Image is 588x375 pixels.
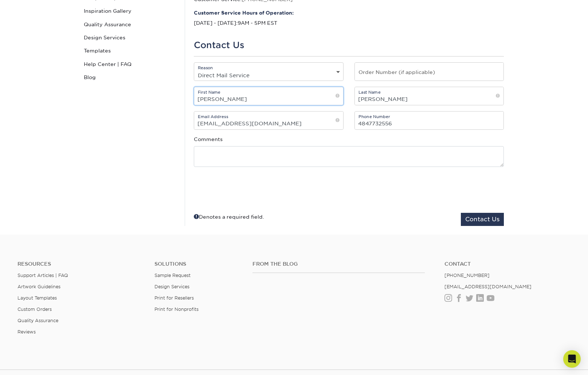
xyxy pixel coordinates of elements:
h1: Contact Us [194,40,504,51]
iframe: Google Customer Reviews [2,353,62,372]
a: Contact [444,261,571,267]
a: Reviews [17,329,36,335]
a: Print for Resellers [154,295,194,301]
a: [PHONE_NUMBER] [444,273,490,278]
a: Quality Assurance [81,18,179,31]
a: Artwork Guidelines [17,284,60,289]
h4: From the Blog [252,261,425,267]
a: Templates [81,44,179,57]
label: Comments [194,136,223,143]
a: Print for Nonprofits [154,306,199,312]
button: Contact Us [461,213,504,226]
a: Sample Request [154,273,191,278]
a: Support Articles | FAQ [17,273,68,278]
h4: Resources [17,261,144,267]
a: Design Services [154,284,189,289]
a: Inspiration Gallery [81,4,179,17]
a: Blog [81,71,179,84]
a: Help Center | FAQ [81,58,179,71]
h4: Solutions [154,261,242,267]
div: Denotes a required field. [194,213,264,220]
a: Layout Templates [17,295,57,301]
a: [EMAIL_ADDRESS][DOMAIN_NAME] [444,284,532,289]
div: Open Intercom Messenger [563,350,581,368]
a: Design Services [81,31,179,44]
a: Quality Assurance [17,318,58,323]
a: Custom Orders [17,306,52,312]
p: 9AM - 5PM EST [194,9,504,27]
span: [DATE] - [DATE]: [194,20,238,26]
iframe: reCAPTCHA [393,176,491,201]
strong: Customer Service Hours of Operation: [194,9,504,16]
